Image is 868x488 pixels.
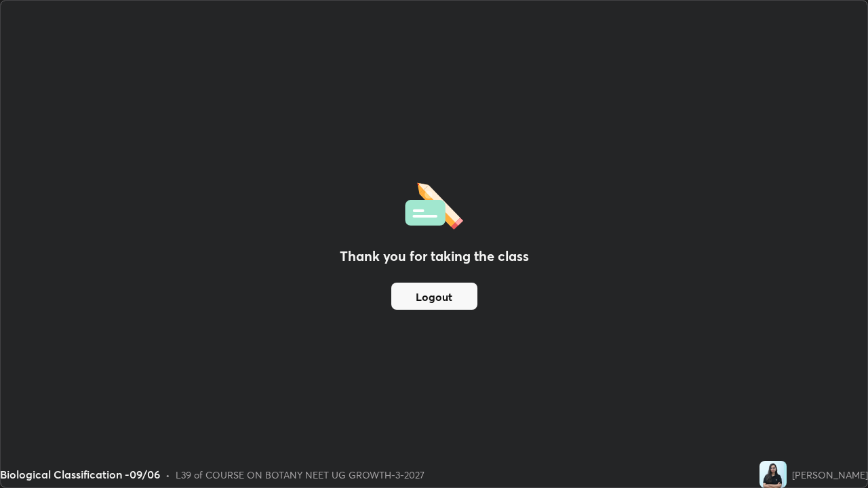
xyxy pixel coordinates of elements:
button: Logout [391,283,477,310]
img: offlineFeedback.1438e8b3.svg [405,178,463,230]
h2: Thank you for taking the class [340,246,529,266]
img: d39f1118216549958d27bf7ed807508f.jpg [759,461,787,488]
div: • [165,468,170,482]
div: L39 of COURSE ON BOTANY NEET UG GROWTH-3-2027 [176,468,425,482]
div: [PERSON_NAME] [792,468,868,482]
